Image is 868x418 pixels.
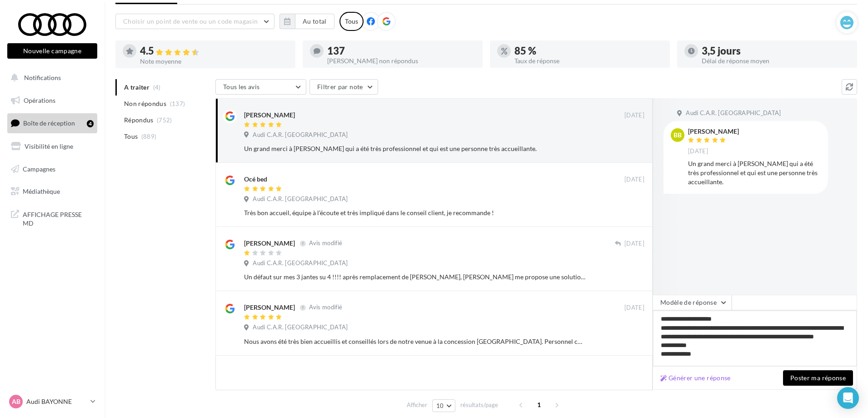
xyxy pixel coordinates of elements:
[24,74,61,81] span: Notifications
[624,240,644,248] span: [DATE]
[223,83,260,91] span: Tous les avis
[5,91,99,110] a: Opérations
[339,12,364,31] div: Tous
[837,387,859,409] div: Open Intercom Messenger
[170,100,185,107] span: (137)
[5,182,99,201] a: Médiathèque
[279,14,334,29] button: Au total
[686,109,781,117] span: Audi C.A.R. [GEOGRAPHIC_DATA]
[244,208,585,217] div: Très bon accueil, équipe à l’écoute et très impliqué dans le conseil client, je recommande !
[5,160,99,179] a: Campagnes
[244,303,295,312] div: [PERSON_NAME]
[23,208,94,228] span: AFFICHAGE PRESSE MD
[244,239,295,248] div: [PERSON_NAME]
[688,128,739,135] div: [PERSON_NAME]
[123,17,258,25] span: Choisir un point de vente ou un code magasin
[432,399,455,412] button: 10
[407,401,427,409] span: Afficher
[124,132,138,141] span: Tous
[5,205,99,232] a: AFFICHAGE PRESSE MD
[327,46,475,56] div: 137
[141,133,157,140] span: (889)
[688,159,821,186] div: Un grand merci à [PERSON_NAME] qui a été très professionnel et qui est une personne très accueill...
[12,397,20,406] span: AB
[140,58,288,65] div: Note moyenne
[23,165,55,172] span: Campagnes
[253,259,348,267] span: Audi C.A.R. [GEOGRAPHIC_DATA]
[244,272,585,282] div: Un défaut sur mes 3 jantes su 4 !!!! après remplacement de [PERSON_NAME], [PERSON_NAME] me propos...
[514,58,663,64] div: Taux de réponse
[244,337,585,346] div: Nous avons été très bien accueillis et conseillés lors de notre venue à la concession [GEOGRAPHIC...
[436,402,444,409] span: 10
[624,176,644,184] span: [DATE]
[309,240,342,247] span: Avis modifié
[140,46,288,56] div: 4.5
[23,187,60,195] span: Médiathèque
[25,142,73,150] span: Visibilité en ligne
[5,137,99,156] a: Visibilité en ligne
[702,46,850,56] div: 3,5 jours
[23,119,75,127] span: Boîte de réception
[309,79,378,95] button: Filtrer par note
[157,116,172,124] span: (752)
[87,120,94,127] div: 4
[253,131,348,139] span: Audi C.A.R. [GEOGRAPHIC_DATA]
[657,373,734,383] button: Générer une réponse
[24,96,55,104] span: Opérations
[327,58,475,64] div: [PERSON_NAME] non répondus
[673,131,682,140] span: BB
[244,175,267,184] div: Océ bed
[253,323,348,332] span: Audi C.A.R. [GEOGRAPHIC_DATA]
[7,393,97,410] a: AB Audi BAYONNE
[244,111,295,120] div: [PERSON_NAME]
[309,304,342,311] span: Avis modifié
[7,43,97,59] button: Nouvelle campagne
[624,111,644,120] span: [DATE]
[244,144,585,153] div: Un grand merci à [PERSON_NAME] qui a été très professionnel et qui est une personne très accueill...
[5,68,95,87] button: Notifications
[702,58,850,64] div: Délai de réponse moyen
[5,113,99,133] a: Boîte de réception4
[783,370,853,386] button: Poster ma réponse
[532,398,546,412] span: 1
[124,116,154,125] span: Répondus
[624,304,644,312] span: [DATE]
[514,46,663,56] div: 85 %
[653,295,732,310] button: Modèle de réponse
[295,14,334,29] button: Au total
[688,147,708,156] span: [DATE]
[124,99,166,108] span: Non répondus
[26,397,87,406] p: Audi BAYONNE
[215,79,306,95] button: Tous les avis
[115,14,274,29] button: Choisir un point de vente ou un code magasin
[253,195,348,203] span: Audi C.A.R. [GEOGRAPHIC_DATA]
[460,401,498,409] span: résultats/page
